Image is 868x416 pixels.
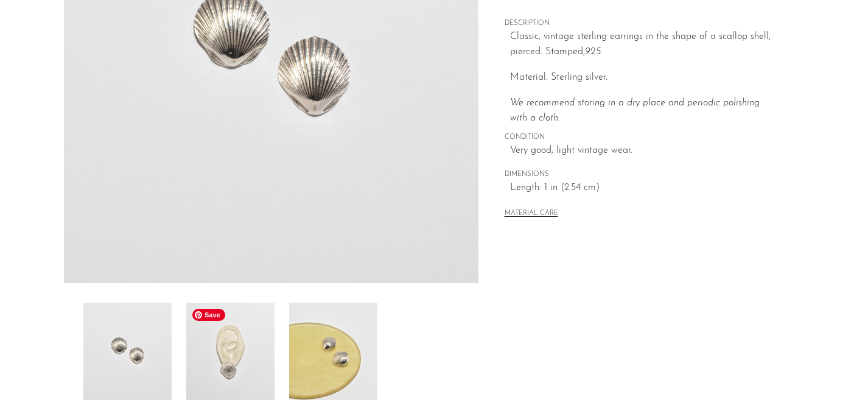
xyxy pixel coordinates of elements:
img: Scallop Shell Earrings [186,303,275,400]
button: MATERIAL CARE [505,210,558,219]
span: Very good; light vintage wear. [510,143,779,159]
span: Save [192,309,225,321]
em: 925. [585,47,603,57]
span: DESCRIPTION [505,18,779,29]
span: DIMENSIONS [505,169,779,180]
p: Material: Sterling silver. [510,70,779,86]
span: CONDITION [505,132,779,143]
span: Length: 1 in (2.54 cm) [510,180,779,196]
p: Classic, vintage sterling earrings in the shape of a scallop shell, pierced. Stamped, [510,29,779,60]
img: Scallop Shell Earrings [83,303,172,400]
img: Scallop Shell Earrings [289,303,377,400]
i: We recommend storing in a dry place and periodic polishing with a cloth. [510,98,760,124]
